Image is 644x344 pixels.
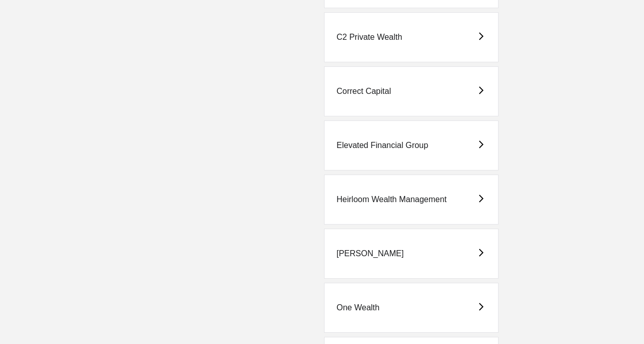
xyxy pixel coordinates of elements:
[337,33,403,42] div: C2 Private Wealth
[337,195,447,204] div: Heirloom Wealth Management
[337,303,380,312] div: One Wealth
[337,141,429,150] div: Elevated Financial Group
[337,249,404,258] div: [PERSON_NAME]
[337,87,391,96] div: Correct Capital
